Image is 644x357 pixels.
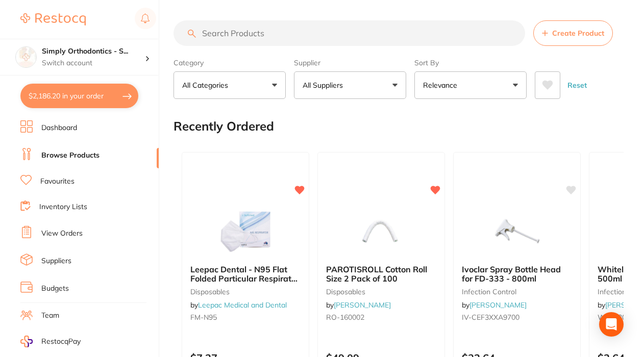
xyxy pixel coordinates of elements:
button: Reset [564,71,590,99]
b: Leepac Dental - N95 Flat Folded Particular Respirator | Earloop - 10pcs/Box - High Quality Dental... [190,265,301,284]
small: infection control [462,288,572,296]
a: View Orders [41,228,83,239]
span: RestocqPay [41,337,81,347]
p: All Suppliers [303,80,347,90]
img: RestocqPay [20,336,33,347]
button: Create Product [533,20,613,46]
img: Restocq Logo [20,13,86,25]
a: Team [41,311,59,321]
p: Relevance [423,80,461,90]
a: [PERSON_NAME] [469,300,527,310]
h2: Recently Ordered [174,119,274,134]
span: by [462,300,527,310]
img: Leepac Dental - N95 Flat Folded Particular Respirator | Earloop - 10pcs/Box - High Quality Dental... [212,206,279,257]
label: Sort By [414,58,527,67]
button: $2,186.20 in your order [20,84,138,108]
div: Open Intercom Messenger [599,312,624,337]
a: RestocqPay [20,336,81,347]
a: Restocq Logo [20,8,86,31]
a: Browse Products [41,150,100,161]
small: FM-N95 [190,313,301,321]
b: Ivoclar Spray Bottle Head for FD-333 - 800ml [462,265,572,284]
small: IV-CEF3XXA9700 [462,313,572,321]
small: disposables [190,288,301,296]
label: Category [174,58,286,67]
p: All Categories [182,80,232,90]
small: disposables [326,288,436,296]
img: PAROTISROLL Cotton Roll Size 2 Pack of 100 [348,206,414,257]
h4: Simply Orthodontics - Sydenham [42,46,145,57]
a: Dashboard [41,123,77,133]
b: PAROTISROLL Cotton Roll Size 2 Pack of 100 [326,265,436,284]
small: RO-160002 [326,313,436,321]
a: Budgets [41,284,69,294]
input: Search Products [174,20,525,46]
button: All Categories [174,71,286,99]
a: Favourites [40,176,75,187]
img: Ivoclar Spray Bottle Head for FD-333 - 800ml [484,206,550,257]
a: [PERSON_NAME] [334,300,391,310]
button: Relevance [414,71,527,99]
label: Supplier [294,58,406,67]
a: Suppliers [41,256,71,266]
img: Simply Orthodontics - Sydenham [16,47,36,67]
a: Inventory Lists [39,202,87,212]
button: All Suppliers [294,71,406,99]
p: Switch account [42,58,145,68]
span: by [190,300,287,310]
span: by [326,300,391,310]
span: Create Product [552,29,604,37]
a: Leepac Medical and Dental [198,300,287,310]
